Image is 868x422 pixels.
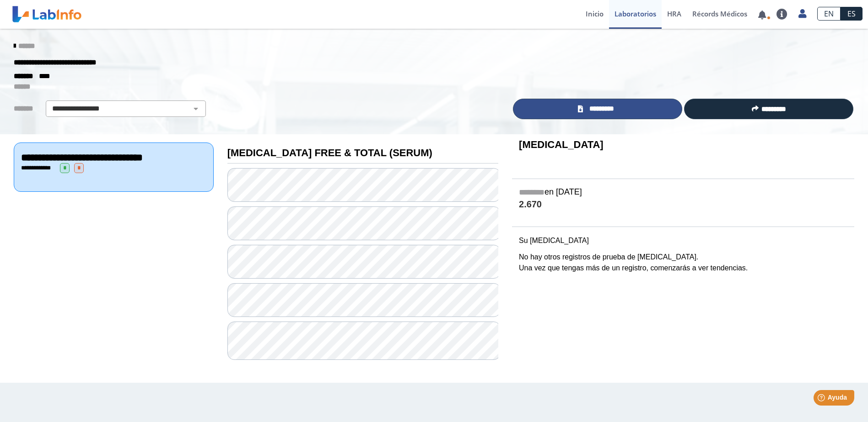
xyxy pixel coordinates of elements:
[519,235,847,246] p: Su [MEDICAL_DATA]
[227,147,432,158] b: [MEDICAL_DATA] FREE & TOTAL (SERUM)
[841,7,863,21] a: ES
[817,7,841,21] a: EN
[519,187,847,198] h5: en [DATE]
[667,9,681,18] span: HRA
[519,199,847,211] h4: 2.670
[519,252,847,274] p: No hay otros registros de prueba de [MEDICAL_DATA]. Una vez que tengas más de un registro, comenz...
[519,139,604,150] b: [MEDICAL_DATA]
[787,386,858,412] iframe: Help widget launcher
